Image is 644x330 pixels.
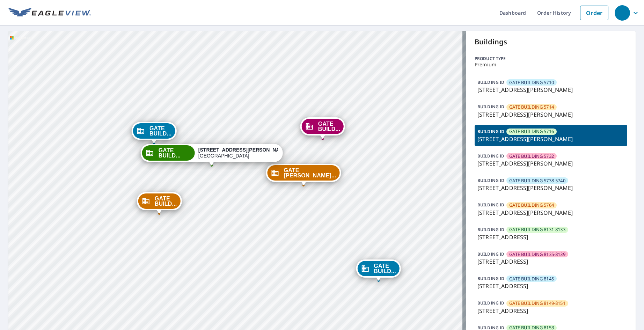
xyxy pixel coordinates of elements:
[137,192,182,214] div: Dropped pin, building GATE BUILDING 5714, Commercial property, 5704 Caruth Haven Ln Dallas, TX 75206
[477,184,624,192] p: [STREET_ADDRESS][PERSON_NAME]
[198,147,278,159] div: [GEOGRAPHIC_DATA]
[8,8,91,18] img: EV Logo
[198,147,288,153] strong: [STREET_ADDRESS][PERSON_NAME]
[477,110,624,119] p: [STREET_ADDRESS][PERSON_NAME]
[509,104,554,110] span: GATE BUILDING 5714
[477,153,504,159] p: BUILDING ID
[477,177,504,183] p: BUILDING ID
[477,307,624,315] p: [STREET_ADDRESS]
[266,164,341,185] div: Dropped pin, building GATE CABANA, Commercial property, 5710 Caruth Haven Ln Dallas, TX 75206
[477,233,624,241] p: [STREET_ADDRESS]
[155,196,177,206] span: GATE BUILD...
[477,129,504,134] p: BUILDING ID
[509,226,565,233] span: GATE BUILDING 8131-8133
[318,121,340,132] span: GATE BUILD...
[477,208,624,217] p: [STREET_ADDRESS][PERSON_NAME]
[509,79,554,86] span: GATE BUILDING 5710
[475,62,627,67] p: Premium
[580,6,608,20] a: Order
[477,86,624,94] p: [STREET_ADDRESS][PERSON_NAME]
[475,56,627,62] p: Product type
[132,122,176,144] div: Dropped pin, building GATE BUILDING 5710, Commercial property, 5704 Caruth Haven Ln Dallas, TX 75206
[477,104,504,110] p: BUILDING ID
[141,144,283,166] div: Dropped pin, building GATE BUILDING 5716, Commercial property, 5716 Caruth Haven Ln Dallas, TX 75206
[477,79,504,85] p: BUILDING ID
[475,37,627,47] p: Buildings
[477,227,504,233] p: BUILDING ID
[509,128,554,135] span: GATE BUILDING 5716
[374,263,396,274] span: GATE BUILD...
[477,257,624,266] p: [STREET_ADDRESS]
[509,276,554,282] span: GATE BUILDING 8145
[356,259,401,281] div: Dropped pin, building GATE BUILDING 5738-5740, Commercial property, 5710 Caruth Haven Ln Dallas, ...
[509,300,565,307] span: GATE BUILDING 8149-8151
[284,168,336,178] span: GATE [PERSON_NAME]...
[509,202,554,208] span: GATE BUILDING 5764
[477,282,624,290] p: [STREET_ADDRESS]
[477,202,504,208] p: BUILDING ID
[149,126,171,136] span: GATE BUILD...
[477,300,504,306] p: BUILDING ID
[509,153,554,160] span: GATE BUILDING 5732
[477,135,624,143] p: [STREET_ADDRESS][PERSON_NAME]
[509,177,565,184] span: GATE BUILDING 5738-5740
[477,251,504,257] p: BUILDING ID
[477,159,624,168] p: [STREET_ADDRESS][PERSON_NAME]
[477,276,504,281] p: BUILDING ID
[509,251,565,258] span: GATE BUILDING 8135-8139
[159,148,191,158] span: GATE BUILD...
[300,117,345,139] div: Dropped pin, building GATE BUILDING 5732, Commercial property, 5739 Caruth Haven Ln Dallas, TX 75206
